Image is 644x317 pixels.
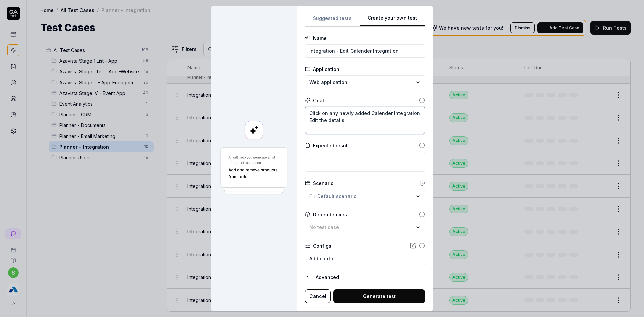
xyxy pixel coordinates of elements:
[219,146,289,196] img: Generate a test using AI
[305,289,331,303] button: Cancel
[313,142,349,149] div: Expected result
[313,35,327,42] div: Name
[309,224,339,230] span: No test case
[333,289,425,303] button: Generate test
[305,273,425,281] button: Advanced
[305,221,425,234] button: No test case
[309,78,347,86] span: Web application
[305,14,360,27] button: Suggested tests
[309,193,357,200] div: Default scenario
[360,14,425,27] button: Create your own test
[313,97,324,104] div: Goal
[313,66,339,73] div: Application
[305,190,425,203] button: Default scenario
[305,75,425,89] button: Web application
[313,242,331,249] div: Configs
[316,273,425,281] div: Advanced
[313,211,347,218] div: Dependencies
[313,180,334,187] div: Scenario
